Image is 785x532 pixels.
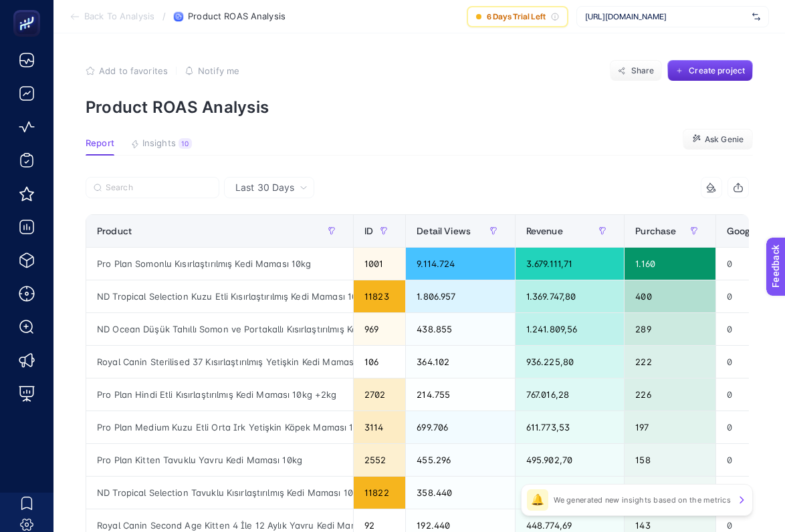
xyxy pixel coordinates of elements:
[86,97,753,117] p: Product ROAS Analysis
[516,248,624,280] div: 3.679.111,71
[705,134,744,145] span: Ask Genie
[625,411,715,443] div: 197
[406,346,514,378] div: 364.102
[516,477,624,509] div: 466.686,37
[752,10,760,23] img: svg%3e
[625,477,715,509] div: 136
[526,226,563,236] span: Revenue
[516,444,624,476] div: 495.902,70
[99,65,168,76] span: Add to favorites
[689,65,745,76] span: Create project
[406,313,514,345] div: 438.855
[354,313,405,345] div: 969
[354,378,405,411] div: 2702
[625,378,715,411] div: 226
[86,477,353,509] div: ND Tropical Selection Tavuklu Kısırlaştırılmış Kedi Maması 10kg
[406,444,514,476] div: 455.296
[516,346,624,378] div: 936.225,80
[625,280,715,312] div: 400
[406,477,514,509] div: 358.440
[354,411,405,443] div: 3114
[516,378,624,411] div: 767.016,28
[162,11,166,21] span: /
[516,313,624,345] div: 1.241.809,56
[625,248,715,280] div: 1.160
[516,280,624,312] div: 1.369.747,80
[354,477,405,509] div: 11822
[235,181,294,194] span: Last 30 Days
[585,11,747,22] span: [URL][DOMAIN_NAME]
[84,11,154,22] span: Back To Analysis
[406,378,514,411] div: 214.755
[610,60,662,81] button: Share
[354,444,405,476] div: 2552
[487,11,546,22] span: 6 Days Trial Left
[86,248,353,280] div: Pro Plan Somonlu Kısırlaştırılmış Kedi Maması 10kg
[683,129,753,150] button: Ask Genie
[364,226,373,236] span: ID
[86,65,168,76] button: Add to favorites
[142,138,176,149] span: Insights
[198,65,239,76] span: Notify me
[625,313,715,345] div: 289
[188,11,286,22] span: Product ROAS Analysis
[625,346,715,378] div: 222
[554,495,731,505] p: We generated new insights based on the metrics
[406,248,514,280] div: 9.114.724
[86,411,353,443] div: Pro Plan Medium Kuzu Etli Orta Irk Yetişkin Köpek Maması 14kg
[86,346,353,378] div: Royal Canin Sterilised 37 Kısırlaştırılmış Yetişkin Kedi Maması 15kg
[631,65,655,76] span: Share
[86,378,353,411] div: Pro Plan Hindi Etli Kısırlaştırılmış Kedi Maması 10kg +2kg
[106,183,211,193] input: Search
[625,444,715,476] div: 158
[635,226,676,236] span: Purchase
[406,411,514,443] div: 699.706
[354,280,405,312] div: 11823
[527,489,548,511] div: 🔔
[86,280,353,312] div: ND Tropical Selection Kuzu Etli Kısırlaştırılmış Kedi Maması 10kg
[86,444,353,476] div: Pro Plan Kitten Tavuklu Yavru Kedi Maması 10kg
[185,65,239,76] button: Notify me
[86,138,114,149] span: Report
[86,313,353,345] div: ND Ocean Düşük Tahıllı Somon ve Portakallı Kısırlaştırılmış Kedi Maması 10kg
[8,4,51,15] span: Feedback
[354,248,405,280] div: 1001
[354,346,405,378] div: 106
[417,226,471,236] span: Detail Views
[179,138,192,149] div: 10
[516,411,624,443] div: 611.773,53
[667,60,753,81] button: Create project
[406,280,514,312] div: 1.806.957
[97,226,132,236] span: Product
